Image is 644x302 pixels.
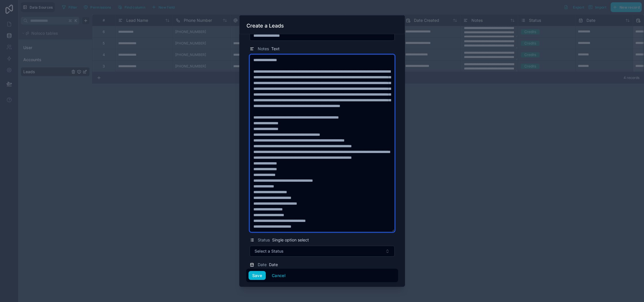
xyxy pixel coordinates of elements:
span: Text [271,46,280,52]
h3: Create a Leads [246,22,284,29]
button: Save [249,271,266,280]
button: Cancel [268,271,289,280]
span: Notes [258,46,269,52]
span: Single option select [272,237,309,243]
span: Date [269,262,278,268]
button: Select Button [250,246,395,257]
span: Select a Status [255,248,284,254]
span: Date [258,262,267,268]
span: Status [258,237,270,243]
